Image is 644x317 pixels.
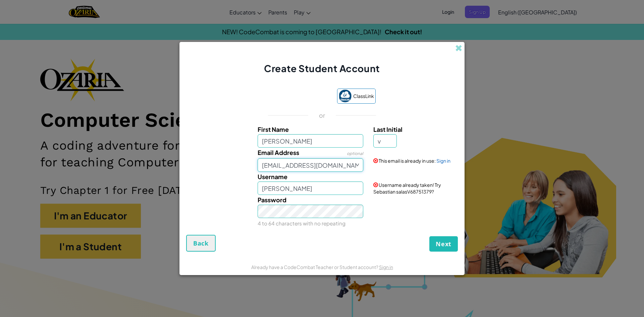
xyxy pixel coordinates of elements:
[339,90,352,102] img: classlink-logo-small.png
[186,235,216,252] button: Back
[193,239,209,247] span: Back
[265,89,334,104] iframe: Sign in with Google Button
[436,240,451,248] span: Next
[258,173,287,180] span: Username
[379,158,436,164] span: This email is already in use:
[373,125,402,133] span: Last Initial
[258,196,286,204] span: Password
[319,111,325,119] p: or
[379,264,393,270] a: Sign in
[258,149,299,156] span: Email Address
[251,264,379,270] span: Already have a CodeCombat Teacher or Student account?
[258,220,345,226] small: 4 to 64 characters with no repeating
[353,91,374,101] span: ClassLink
[258,125,289,133] span: First Name
[347,151,363,156] span: optional
[429,236,458,252] button: Next
[373,182,441,195] span: Username already taken! Try Sebastian salasV68751379?
[264,62,380,74] span: Create Student Account
[436,158,450,164] a: Sign in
